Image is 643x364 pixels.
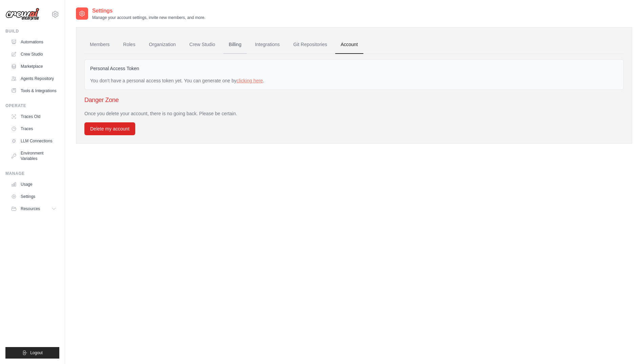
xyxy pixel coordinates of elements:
[118,36,141,54] a: Roles
[8,148,59,164] a: Environment Variables
[90,65,139,72] label: Personal Access Token
[84,110,624,117] p: Once you delete your account, there is no going back. Please be certain.
[288,36,333,54] a: Git Repositories
[84,36,115,54] a: Members
[21,206,40,211] span: Resources
[8,179,59,190] a: Usage
[249,36,285,54] a: Integrations
[8,73,59,84] a: Agents Repository
[8,61,59,72] a: Marketplace
[223,36,247,54] a: Billing
[184,36,221,54] a: Crew Studio
[84,95,624,105] h3: Danger Zone
[90,77,618,84] div: You don't have a personal access token yet. You can generate one by .
[8,37,59,47] a: Automations
[5,103,59,108] div: Operate
[92,7,205,15] h2: Settings
[8,203,59,214] button: Resources
[8,191,59,202] a: Settings
[5,347,59,359] button: Logout
[84,122,135,135] button: Delete my account
[5,8,39,21] img: Logo
[8,111,59,122] a: Traces Old
[30,350,43,356] span: Logout
[143,36,181,54] a: Organization
[8,85,59,96] a: Tools & Integrations
[237,78,263,83] a: clicking here
[8,49,59,60] a: Crew Studio
[8,123,59,134] a: Traces
[5,28,59,34] div: Build
[5,171,59,176] div: Manage
[8,136,59,146] a: LLM Connections
[92,15,205,20] p: Manage your account settings, invite new members, and more.
[335,36,363,54] a: Account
